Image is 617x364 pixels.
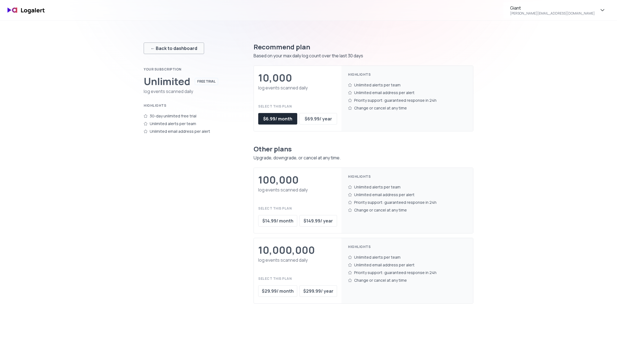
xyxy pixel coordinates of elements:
div: Highlights [348,72,466,77]
div: $ 299.99 / year [303,288,333,294]
div: Highlights [348,174,466,179]
div: Highlights [144,103,232,108]
div: FREE TRIAL [195,78,218,85]
div: $ 149.99 / year [304,218,333,224]
div: $ 14.99 / month [262,218,293,224]
div: Unlimited alerts per team [348,81,466,89]
div: Unlimited alerts per team [144,120,232,128]
div: 10,000 [258,72,292,83]
div: Your subscription [144,67,232,72]
div: $ 6.99 / month [263,115,292,122]
div: Select this plan [258,104,337,109]
div: log events scanned daily [144,88,232,95]
div: Recommend plan [254,43,473,51]
div: Unlimited email address per alert [144,128,232,135]
div: Based on your max daily log count over the last 30 days [254,52,473,59]
div: 10,000,000 [258,245,315,256]
button: $6.99/ month [258,113,297,125]
button: $14.99/ month [258,215,297,227]
div: Upgrade, downgrade, or cancel at any time. [254,154,473,161]
div: ← Back to dashboard [151,45,197,52]
div: [PERSON_NAME][EMAIL_ADDRESS][DOMAIN_NAME] [510,11,595,16]
button: $299.99/ year [299,285,337,297]
button: $149.99/ year [299,215,337,227]
div: Priority support: guaranteed response in 24h [348,199,466,206]
div: Giant [510,5,521,11]
div: Unlimited email address per alert [348,89,466,97]
div: Priority support: guaranteed response in 24h [348,97,466,104]
div: log events scanned daily [258,257,337,263]
div: 100,000 [258,174,299,185]
div: Unlimited [144,76,190,87]
div: Change or cancel at any time [348,206,466,214]
button: $69.99/ year [299,113,337,125]
button: $29.99/ month [258,285,297,297]
button: Giant[PERSON_NAME][EMAIL_ADDRESS][DOMAIN_NAME] [503,2,613,18]
div: Other plans [254,145,473,153]
button: ← Back to dashboard [144,43,204,54]
div: Highlights [348,245,466,249]
div: Change or cancel at any time [348,276,466,284]
div: Unlimited alerts per team [348,253,466,261]
div: Change or cancel at any time [348,104,466,112]
div: log events scanned daily [258,187,337,193]
div: 30-day unlimited free trial [144,112,232,120]
div: Priority support: guaranteed response in 24h [348,269,466,276]
div: $ 69.99 / year [305,115,332,122]
div: $ 29.99 / month [262,288,294,294]
div: Select this plan [258,276,337,281]
div: Unlimited email address per alert [348,261,466,269]
div: log events scanned daily [258,84,337,91]
div: Unlimited alerts per team [348,183,466,191]
div: Unlimited email address per alert [348,191,466,199]
img: logo [4,4,48,17]
div: Select this plan [258,206,337,211]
